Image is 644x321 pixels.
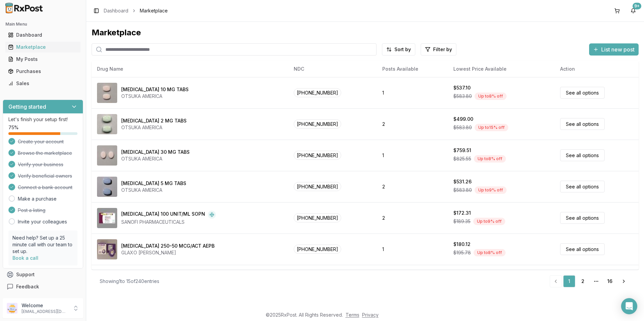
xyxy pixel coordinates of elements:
div: My Posts [8,56,78,63]
div: Dashboard [8,32,78,38]
a: See all options [560,87,605,99]
td: 2 [377,171,448,202]
span: Verify your business [18,161,63,168]
nav: breadcrumb [104,7,168,14]
a: Make a purchase [18,195,57,202]
a: Marketplace [5,41,80,53]
span: $583.80 [453,124,472,131]
span: List new post [601,45,635,53]
button: Sales [3,78,83,89]
span: 75 % [8,124,19,131]
div: $537.10 [453,84,471,91]
img: Advair Diskus 250-50 MCG/ACT AEPB [97,239,117,259]
span: $189.35 [453,218,471,225]
span: Marketplace [140,7,168,14]
span: Sort by [394,46,411,53]
p: Let's finish your setup first! [8,116,77,123]
span: Browse the marketplace [18,150,72,156]
a: My Posts [5,53,80,65]
td: 1 [377,77,448,108]
img: Abilify 2 MG TABS [97,114,117,134]
nav: pagination [550,275,631,287]
button: Support [3,269,83,281]
a: Go to next page [617,275,631,287]
span: Post a listing [18,207,45,214]
div: Showing 1 to 15 of 240 entries [100,278,159,285]
th: Lowest Price Available [448,61,555,77]
a: Sales [5,77,80,90]
th: Action [555,61,639,77]
p: Need help? Set up a 25 minute call with our team to set up. [12,235,73,255]
th: Posts Available [377,61,448,77]
span: Create your account [18,138,64,145]
h2: Main Menu [5,22,80,27]
div: 9+ [633,3,641,9]
a: Terms [346,312,359,318]
img: Abilify 10 MG TABS [97,83,117,103]
span: $583.80 [453,93,472,100]
img: Abilify 5 MG TABS [97,177,117,197]
button: Filter by [421,43,456,56]
a: 2 [577,275,589,287]
img: Abilify 30 MG TABS [97,145,117,166]
a: See all options [560,212,605,224]
td: 1 [377,234,448,265]
div: $531.26 [453,178,472,185]
a: Purchases [5,65,80,77]
td: 2 [377,202,448,234]
a: See all options [560,181,605,192]
span: Verify beneficial owners [18,173,72,179]
div: OTSUKA AMERICA [121,155,190,162]
a: Invite your colleagues [18,218,67,225]
div: Open Intercom Messenger [621,298,637,314]
span: $583.80 [453,187,472,193]
a: Book a call [12,255,38,261]
div: [MEDICAL_DATA] 30 MG TABS [121,149,190,155]
button: List new post [589,43,639,56]
div: Up to 8 % off [474,155,506,163]
td: 1 [377,140,448,171]
button: Dashboard [3,30,83,40]
div: $172.31 [453,210,471,216]
div: [MEDICAL_DATA] 10 MG TABS [121,86,189,93]
div: $180.12 [453,241,471,248]
div: OTSUKA AMERICA [121,124,187,131]
a: 16 [604,275,616,287]
img: RxPost Logo [3,3,46,13]
div: [MEDICAL_DATA] 250-50 MCG/ACT AEPB [121,243,215,249]
span: $825.55 [453,155,471,162]
div: Up to 8 % off [474,249,506,256]
div: Marketplace [92,27,639,38]
span: Feedback [16,283,39,290]
span: [PHONE_NUMBER] [294,213,341,222]
div: Sales [8,80,78,87]
div: $499.00 [453,116,473,122]
div: Up to 15 % off [475,124,508,131]
img: Admelog SoloStar 100 UNIT/ML SOPN [97,208,117,228]
div: SANOFI PHARMACEUTICALS [121,219,216,225]
button: 9+ [628,5,639,16]
div: Up to 8 % off [475,93,507,100]
span: [PHONE_NUMBER] [294,88,341,97]
a: Dashboard [104,7,128,14]
p: Welcome [22,302,68,309]
button: Feedback [3,281,83,293]
th: NDC [288,61,377,77]
span: [PHONE_NUMBER] [294,245,341,254]
span: Filter by [433,46,452,53]
a: Privacy [362,312,379,318]
td: 2 [377,108,448,140]
a: See all options [560,243,605,255]
div: [MEDICAL_DATA] 100 UNIT/ML SOPN [121,211,205,219]
span: [PHONE_NUMBER] [294,182,341,191]
div: Purchases [8,68,78,75]
th: Drug Name [92,61,288,77]
div: $759.51 [453,147,471,154]
div: Marketplace [8,44,78,50]
button: Purchases [3,66,83,77]
h3: Getting started [8,103,46,111]
span: [PHONE_NUMBER] [294,119,341,129]
div: OTSUKA AMERICA [121,187,186,193]
td: 2 [377,265,448,296]
button: My Posts [3,54,83,65]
